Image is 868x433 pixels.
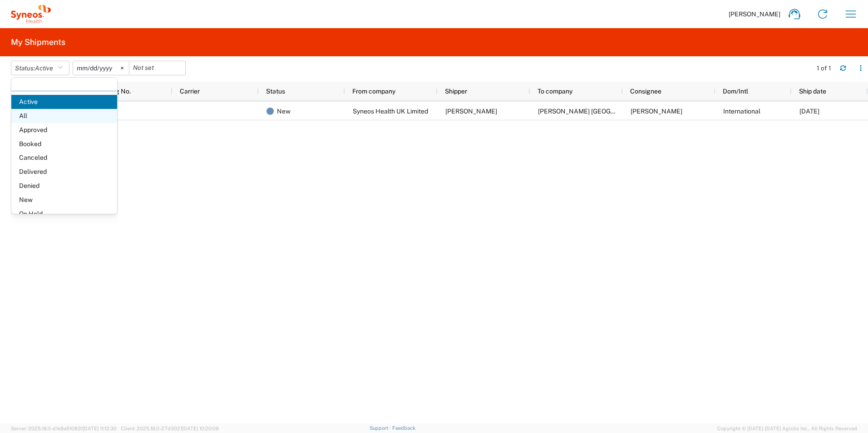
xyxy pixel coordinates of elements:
[538,108,666,115] span: Grant Thornton Sweden AB
[631,108,682,115] span: Erik Bengtsson
[445,88,467,95] span: Shipper
[538,88,572,95] span: To company
[11,426,117,431] span: Server: 2025.18.0-d1e9a510831
[630,88,661,95] span: Consignee
[11,37,65,48] h2: My Shipments
[277,102,291,121] span: New
[266,88,285,95] span: Status
[370,425,392,431] a: Support
[129,61,185,75] input: Not set
[11,123,117,137] span: Approved
[35,64,53,72] span: Active
[11,165,117,179] span: Delivered
[11,207,117,221] span: On Hold
[799,88,826,95] span: Ship date
[729,10,780,18] span: [PERSON_NAME]
[11,109,117,123] span: All
[182,426,219,431] span: [DATE] 10:20:09
[11,193,117,207] span: New
[11,95,117,109] span: Active
[73,61,129,75] input: Not set
[180,88,200,95] span: Carrier
[817,64,833,72] div: 1 of 1
[11,179,117,193] span: Denied
[11,151,117,165] span: Canceled
[723,108,760,115] span: International
[83,426,117,431] span: [DATE] 11:12:30
[717,424,857,433] span: Copyright © [DATE]-[DATE] Agistix Inc., All Rights Reserved
[11,61,69,75] button: Status:Active
[392,425,415,431] a: Feedback
[11,137,117,151] span: Booked
[353,108,428,115] span: Syneos Health UK Limited
[723,88,748,95] span: Dom/Intl
[445,108,497,115] span: Milica Rakic
[799,108,819,115] span: 06/23/2025
[352,88,395,95] span: From company
[121,426,219,431] span: Client: 2025.18.0-27d3021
